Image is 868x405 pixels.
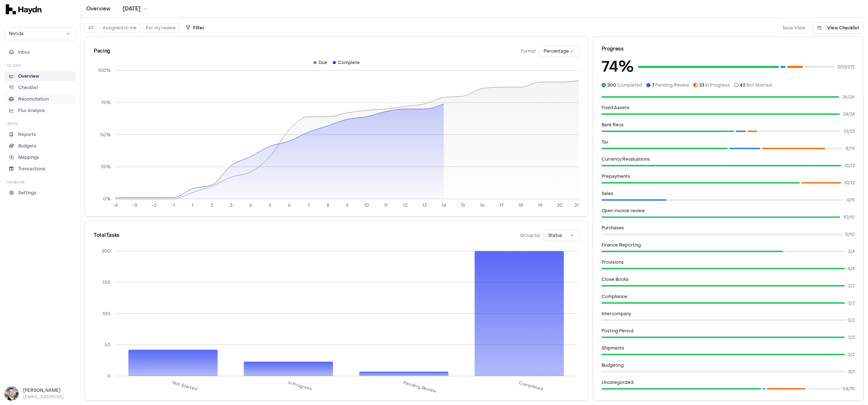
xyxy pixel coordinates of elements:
span: In Progress [700,82,730,88]
span: 3 / 4 [848,249,855,254]
span: 26 / 26 [842,94,855,100]
tspan: -1 [171,203,175,209]
p: Open invoice review [602,208,855,214]
p: Budgets [18,143,36,149]
tspan: 10 [364,203,369,209]
button: All [85,23,97,33]
tspan: 20 [557,203,563,209]
tspan: 0 [107,373,111,379]
p: Provisions [602,259,855,265]
tspan: 75% [101,100,111,106]
img: Ole Heine [4,386,19,401]
span: 10 / 12 [844,180,855,186]
tspan: 0% [103,196,111,202]
span: Format [521,48,536,54]
tspan: 200 [102,248,111,254]
a: Budgets [4,141,76,151]
tspan: -3 [132,203,137,209]
tspan: 150 [103,280,111,286]
img: svg+xml,%3c [6,4,41,14]
h3: Apps [7,121,18,127]
tspan: 4 [249,203,252,209]
tspan: 18 [519,203,523,209]
tspan: -4 [113,203,118,209]
a: Flux Analysis [4,106,76,116]
tspan: Completed [518,380,544,392]
tspan: 12 [403,203,407,209]
span: 200 / 272 [837,64,855,70]
a: Overview [4,71,76,81]
span: 0 / 2 [848,317,855,323]
button: Filter [182,22,209,34]
button: Inbox [4,47,76,57]
tspan: 50% [100,132,111,138]
span: Pending Review [652,82,690,88]
a: Reconciliation [4,94,76,104]
tspan: 25% [101,164,111,170]
a: Reports [4,130,76,140]
tspan: 19 [538,203,543,209]
p: Compliance [602,294,855,299]
tspan: Pending Review [403,380,437,394]
p: Reports [18,131,36,138]
tspan: -2 [152,203,156,209]
span: 0 / 1 [848,369,855,375]
span: 23 [700,82,705,88]
span: Not Started [740,82,772,88]
div: Progress [602,45,855,53]
a: Mappings [4,152,76,162]
span: Group by: [520,233,541,238]
span: 8 / 15 [845,146,855,151]
p: Intercompany [602,311,855,317]
p: Uncategorized [602,380,855,385]
tspan: 15 [461,203,465,209]
p: Prepayments [602,174,855,179]
tspan: 100% [98,68,111,73]
span: 2 / 2 [848,300,855,306]
p: Flux Analysis [18,107,45,114]
nav: breadcrumb [86,5,148,13]
a: Settings [4,188,76,198]
tspan: 17 [500,203,504,209]
tspan: 11 [384,203,388,209]
span: 2 / 2 [848,352,855,357]
span: [DATE] [123,5,141,13]
span: / [114,5,119,12]
span: 0 / 10 [845,231,855,237]
div: Total Tasks [94,232,119,239]
p: Fixed Assets [602,105,855,111]
tspan: 16 [480,203,485,209]
button: Assigned to me [99,23,140,33]
tspan: 14 [442,203,446,209]
span: 2 / 2 [848,283,855,289]
tspan: 5 [269,203,271,209]
tspan: 1 [192,203,193,209]
span: 4 / 4 [848,266,855,272]
span: 13 / 23 [844,128,855,134]
span: 2 / 2 [848,335,855,340]
p: Sales [602,191,855,196]
p: Shipments [602,345,855,351]
p: Bank Recs [602,122,855,128]
a: Transactions [4,164,76,174]
p: Purchases [602,225,855,231]
span: 10 / 10 [843,214,855,220]
div: Complete [333,60,360,65]
h3: Close [7,63,21,68]
tspan: 50 [104,342,111,348]
div: Pacing [94,48,110,55]
p: Posting Period [602,328,855,334]
p: Close Books [602,277,855,282]
p: Checklist [18,84,38,91]
h3: 74 % [602,55,634,78]
p: Tax [602,139,855,145]
span: 13 / 13 [844,163,855,169]
span: 0 / 11 [847,197,855,203]
span: 200 [607,82,616,88]
span: 7 [652,82,654,88]
p: Mappings [18,154,39,161]
p: [EMAIL_ADDRESS] [23,394,76,400]
p: Transactions [18,166,45,172]
span: 42 [740,82,746,88]
a: Checklist [4,83,76,93]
